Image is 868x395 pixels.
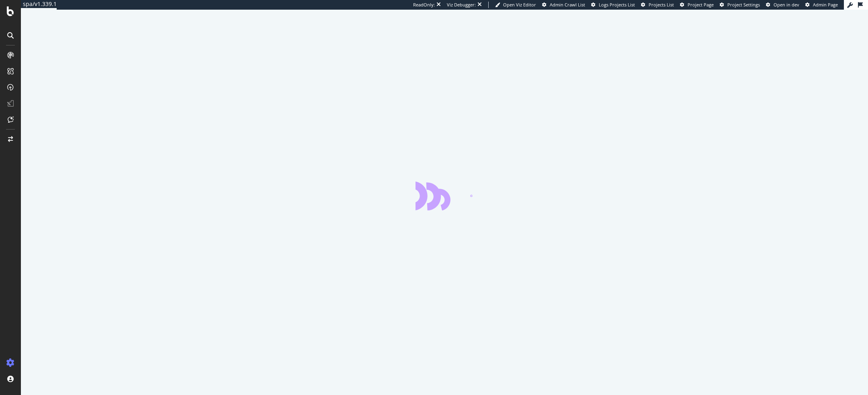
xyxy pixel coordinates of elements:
span: Project Settings [727,2,760,8]
span: Admin Page [813,2,838,8]
div: animation [416,181,473,210]
div: ReadOnly: [413,2,435,8]
span: Logs Projects List [599,2,635,8]
a: Project Settings [720,2,760,8]
span: Project Page [688,2,714,8]
a: Admin Crawl List [542,2,585,8]
a: Project Page [680,2,714,8]
a: Projects List [641,2,674,8]
a: Admin Page [805,2,838,8]
span: Admin Crawl List [550,2,585,8]
div: Viz Debugger: [447,2,476,8]
a: Logs Projects List [591,2,635,8]
a: Open in dev [766,2,799,8]
span: Open in dev [774,2,799,8]
span: Projects List [649,2,674,8]
a: Open Viz Editor [495,2,536,8]
span: Open Viz Editor [503,2,536,8]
